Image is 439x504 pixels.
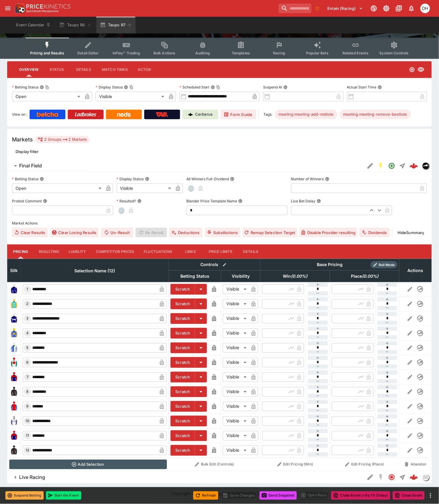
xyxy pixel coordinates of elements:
[174,273,216,280] span: Betting Status
[410,162,418,170] img: logo-cerberus--red.svg
[46,491,81,500] button: Start the Event
[25,434,30,438] span: 11
[238,199,242,203] button: Blender Price Template Name
[26,287,30,291] span: 1
[14,62,43,77] button: Overview
[221,261,228,269] button: Bulk edit
[50,228,99,237] button: Clear Losing Results
[223,285,249,294] div: Visible
[264,110,273,119] label: Tags:
[96,92,166,101] div: Visible
[12,228,48,237] button: Clear Results
[408,471,420,483] a: 9639dd37-0cb3-4d69-93f0-497570154f08
[186,198,237,204] p: Blender Price Template Name
[26,4,70,9] img: PriceKinetics
[300,228,357,237] button: Disable Provider resulting
[171,299,195,309] button: Scratch
[38,136,87,143] div: 2 Groups 2 Markets
[279,4,311,13] input: search
[101,228,133,237] span: Un-Result
[360,228,390,237] button: Dividends
[315,261,345,268] div: Base Pricing
[386,161,397,171] button: Open
[117,184,174,193] div: Visible
[195,112,213,117] p: Cerberus
[420,4,430,13] div: Daniel Hooper
[427,492,434,499] button: more
[45,85,49,89] button: Copy To Clipboard
[340,112,411,117] span: meeting:meeting-remove-besttote
[223,387,249,397] div: Visible
[291,198,316,204] p: Live Bet Delay
[9,416,19,426] img: runner 10
[325,177,329,181] button: Number of Winners
[371,261,397,268] div: Show/hide Price Roll mode configuration.
[171,357,195,368] button: Scratch
[97,62,133,77] button: Match Times
[9,372,19,382] img: runner 7
[223,358,249,367] div: Visible
[410,473,418,482] img: logo-cerberus--red.svg
[223,446,249,455] div: Visible
[171,460,259,469] button: Bulk Edit (Controls)
[299,491,329,500] div: split button
[243,228,297,237] button: Remap Selection Target
[25,302,30,306] span: 2
[64,245,91,259] button: Liability
[347,85,377,90] p: Actual Start Time
[399,259,432,282] th: Actions
[186,176,229,181] p: All Winners Full-Dividend
[25,390,30,394] span: 8
[24,448,30,453] span: 12
[179,85,210,90] p: Scheduled Start
[195,51,210,55] span: Auditing
[378,85,382,89] button: Actual Start Time
[422,474,429,481] div: liveracing
[139,245,177,259] button: Fluctuations
[12,136,33,143] h5: Markets
[96,17,136,33] button: Taupo R7
[417,66,425,73] svg: Visible
[223,314,249,323] div: Visible
[12,176,39,181] p: Betting Status
[137,199,142,203] button: Resulted?
[317,199,321,203] button: Live Bet Delay
[324,4,367,13] button: Select Tenant
[43,62,70,77] button: Status
[136,228,167,237] span: Re-Result
[9,402,19,411] img: runner 9
[5,491,44,500] button: Suspend Betting
[9,299,19,309] img: runner 2
[13,17,54,33] button: Event Calendar
[9,285,19,294] img: runner 1
[423,474,429,481] img: liveracing
[313,4,322,13] button: No Bookmarks
[386,472,397,483] button: Closed
[188,112,193,117] img: Cerberus
[154,51,176,55] span: Bulk Actions
[365,472,376,483] button: Edit Detail
[9,358,19,367] img: runner 6
[117,198,136,204] p: Resulted?
[283,85,288,89] button: Suspend At
[171,284,195,295] button: Scratch
[369,3,379,14] button: Connected to PK
[96,85,123,90] p: Display Status
[230,177,234,181] button: All Winners Full-Dividend
[91,245,139,259] button: Competitor Prices
[171,372,195,383] button: Scratch
[37,112,58,117] img: Betcha
[19,163,42,169] h6: Final Field
[25,346,30,350] span: 5
[12,92,82,101] div: Open
[9,460,167,469] button: Add Selection
[40,85,44,89] button: Betting StatusCopy To Clipboard
[177,245,204,259] button: Links
[193,491,218,500] button: Refresh
[25,317,30,321] span: 3
[12,110,27,119] label: View on :
[24,419,30,423] span: 10
[388,474,395,481] svg: Closed
[171,430,195,441] button: Scratch
[381,3,392,14] button: Toggle light/dark mode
